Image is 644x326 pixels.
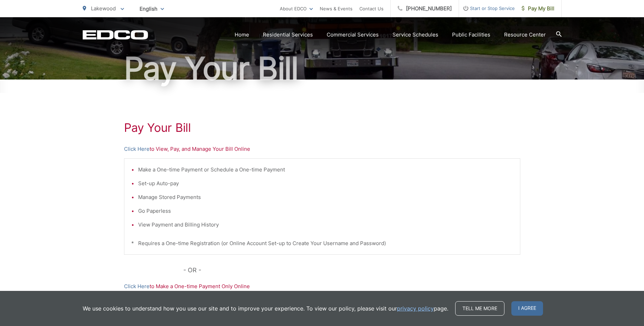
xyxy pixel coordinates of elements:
[138,193,513,201] li: Manage Stored Payments
[359,4,384,13] a: Contact Us
[183,265,520,275] p: - OR -
[134,3,169,15] span: English
[138,179,513,188] li: Set-up Auto-pay
[124,145,520,153] p: to View, Pay, and Manage Your Bill Online
[83,30,148,40] a: EDCD logo. Return to the homepage.
[83,304,448,313] p: We use cookies to understand how you use our site and to improve your experience. To view our pol...
[327,31,379,39] a: Commercial Services
[83,51,562,86] h1: Pay Your Bill
[504,31,546,39] a: Resource Center
[124,121,520,135] h1: Pay Your Bill
[91,5,116,12] span: Lakewood
[235,31,249,39] a: Home
[397,304,434,313] a: privacy policy
[124,145,150,153] a: Click Here
[455,301,504,316] a: Tell me more
[320,4,352,13] a: News & Events
[280,4,313,13] a: About EDCO
[131,239,513,248] p: * Requires a One-time Registration (or Online Account Set-up to Create Your Username and Password)
[511,301,543,316] span: I agree
[124,282,150,291] a: Click Here
[522,4,554,13] span: Pay My Bill
[392,31,438,39] a: Service Schedules
[138,166,513,174] li: Make a One-time Payment or Schedule a One-time Payment
[138,221,513,229] li: View Payment and Billing History
[138,207,513,215] li: Go Paperless
[263,31,313,39] a: Residential Services
[452,31,490,39] a: Public Facilities
[124,282,520,291] p: to Make a One-time Payment Only Online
